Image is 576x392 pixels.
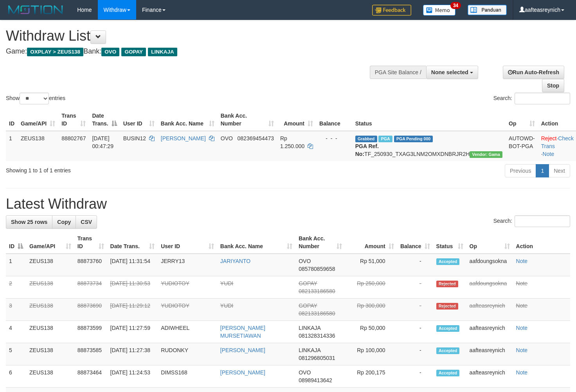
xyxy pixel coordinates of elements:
span: Copy 082133186580 to clipboard [299,310,335,317]
input: Search: [515,215,570,227]
span: Copy 085780859658 to clipboard [299,266,335,272]
td: ZEUS138 [26,254,74,276]
td: 88873464 [74,365,107,388]
span: Accepted [436,347,460,354]
th: Status: activate to sort column ascending [433,231,466,254]
td: [DATE] 11:24:53 [107,365,158,388]
td: RUDONKY [158,343,217,365]
a: Note [516,369,528,376]
td: DIMSS168 [158,365,217,388]
h1: Withdraw List [6,28,376,44]
td: [DATE] 11:29:12 [107,299,158,321]
img: Feedback.jpg [372,5,411,16]
td: YUDIOTOY [158,276,217,299]
a: 1 [536,164,549,177]
span: LINKAJA [148,48,177,56]
img: Button%20Memo.svg [423,5,456,16]
label: Search: [493,215,570,227]
select: Showentries [20,93,49,104]
h4: Game: Bank: [6,48,376,55]
button: None selected [426,66,478,79]
span: Copy 081296805031 to clipboard [299,355,335,361]
td: aafdoungsokna [466,254,513,276]
th: Amount: activate to sort column ascending [277,109,316,131]
th: Trans ID: activate to sort column ascending [74,231,107,254]
td: 88873690 [74,299,107,321]
th: Op: activate to sort column ascending [466,231,513,254]
span: 88802767 [61,135,86,141]
td: - [397,321,433,343]
td: [DATE] 11:27:38 [107,343,158,365]
span: Accepted [436,325,460,332]
a: Reject [541,135,557,141]
a: CSV [76,215,97,229]
td: 1 [6,131,18,161]
span: None selected [431,69,468,75]
th: ID: activate to sort column descending [6,231,26,254]
td: 88873760 [74,254,107,276]
td: Rp 250,000 [345,276,397,299]
div: Showing 1 to 1 of 1 entries [6,163,234,174]
span: OVO [299,258,311,264]
span: [DATE] 00:47:29 [92,135,113,149]
td: 88873585 [74,343,107,365]
a: Note [516,325,528,331]
th: Game/API: activate to sort column ascending [18,109,58,131]
a: [PERSON_NAME] MURSETIAWAN [220,325,265,339]
td: 1 [6,254,26,276]
span: GOPAY [121,48,146,56]
div: - - - [319,134,349,142]
td: ZEUS138 [18,131,58,161]
td: aafteasreynich [466,299,513,321]
td: aafdoungsokna [466,276,513,299]
a: Note [516,258,528,264]
td: aafteasreynich [466,365,513,388]
td: 3 [6,299,26,321]
a: Note [516,347,528,353]
td: ZEUS138 [26,299,74,321]
span: Rejected [436,303,458,310]
span: OXPLAY > ZEUS138 [27,48,83,56]
th: Date Trans.: activate to sort column ascending [107,231,158,254]
th: User ID: activate to sort column ascending [158,231,217,254]
td: - [397,276,433,299]
th: Amount: activate to sort column ascending [345,231,397,254]
label: Show entries [6,93,65,104]
td: - [397,254,433,276]
a: YUDI [220,303,233,309]
span: PGA Pending [394,136,433,142]
td: - [397,343,433,365]
td: 2 [6,276,26,299]
span: 34 [450,2,461,9]
th: Bank Acc. Name: activate to sort column ascending [217,231,295,254]
th: Balance [316,109,352,131]
td: [DATE] 11:31:54 [107,254,158,276]
a: Next [549,164,570,177]
td: 88873599 [74,321,107,343]
td: Rp 100,000 [345,343,397,365]
td: Rp 50,000 [345,321,397,343]
td: YUDIOTOY [158,299,217,321]
td: 4 [6,321,26,343]
th: User ID: activate to sort column ascending [120,109,158,131]
span: BUSIN12 [123,135,146,141]
th: Bank Acc. Name: activate to sort column ascending [158,109,218,131]
span: Show 25 rows [11,219,47,225]
div: PGA Site Balance / [370,66,426,79]
a: Stop [542,79,564,92]
td: ZEUS138 [26,276,74,299]
th: ID [6,109,18,131]
a: Check Trans [541,135,574,149]
label: Search: [493,93,570,104]
th: Balance: activate to sort column ascending [397,231,433,254]
td: Rp 200,175 [345,365,397,388]
a: JARIYANTO [220,258,250,264]
span: Copy 081328314336 to clipboard [299,333,335,339]
h1: Latest Withdraw [6,196,570,212]
span: Vendor URL: https://trx31.1velocity.biz [470,151,502,158]
img: MOTION_logo.png [6,4,65,16]
input: Search: [515,93,570,104]
span: Accepted [436,370,460,376]
span: OVO [221,135,233,141]
span: OVO [101,48,119,56]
